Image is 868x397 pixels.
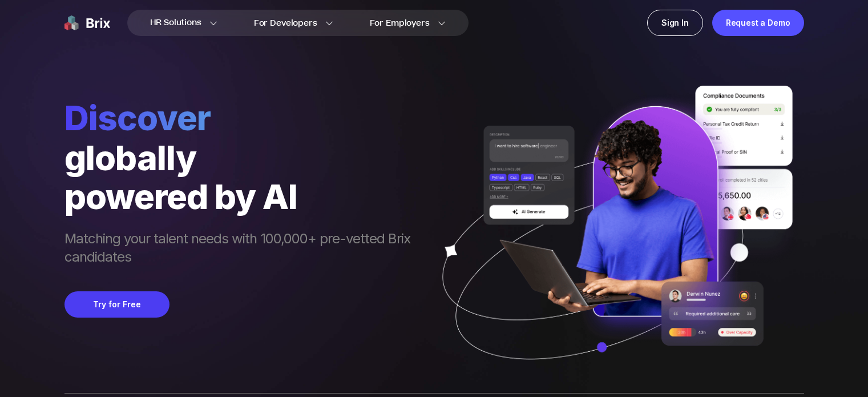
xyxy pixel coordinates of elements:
[64,97,422,138] span: Discover
[64,291,169,318] button: Try for Free
[64,177,422,216] div: powered by AI
[64,230,422,268] span: Matching your talent needs with 100,000+ pre-vetted Brix candidates
[150,14,201,32] span: HR Solutions
[64,138,422,177] div: globally
[254,17,317,29] span: For Developers
[370,17,430,29] span: For Employers
[712,10,804,36] a: Request a Demo
[422,86,804,393] img: ai generate
[647,10,703,36] a: Sign In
